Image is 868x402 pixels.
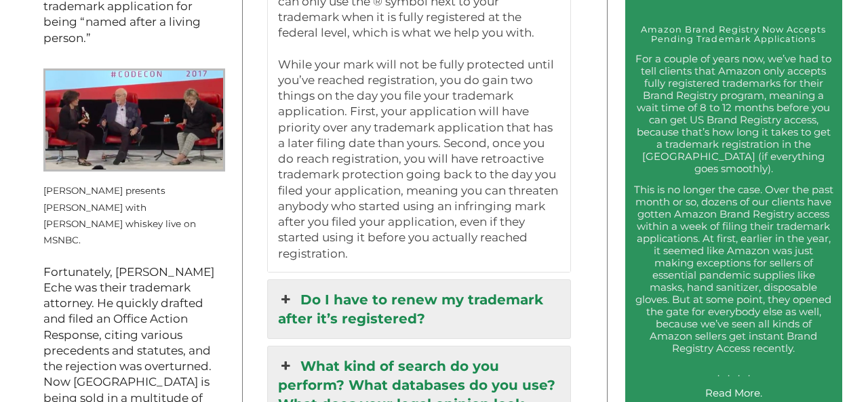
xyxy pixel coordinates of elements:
[633,53,833,175] p: For a couple of years now, we’ve had to tell clients that Amazon only accepts fully registered tr...
[43,68,225,172] img: Kara Swisher presents Hillary Clinton with Rodham Rye live on MSNBC.
[268,280,570,338] a: Do I have to renew my trademark after it’s registered?
[43,185,196,245] small: [PERSON_NAME] presents [PERSON_NAME] with [PERSON_NAME] whiskey live on MSNBC.
[641,24,826,44] a: Amazon Brand Registry Now Accepts Pending Trademark Applications
[633,184,833,379] p: This is no longer the case. Over the past month or so, dozens of our clients have gotten Amazon B...
[705,386,762,399] a: Read More.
